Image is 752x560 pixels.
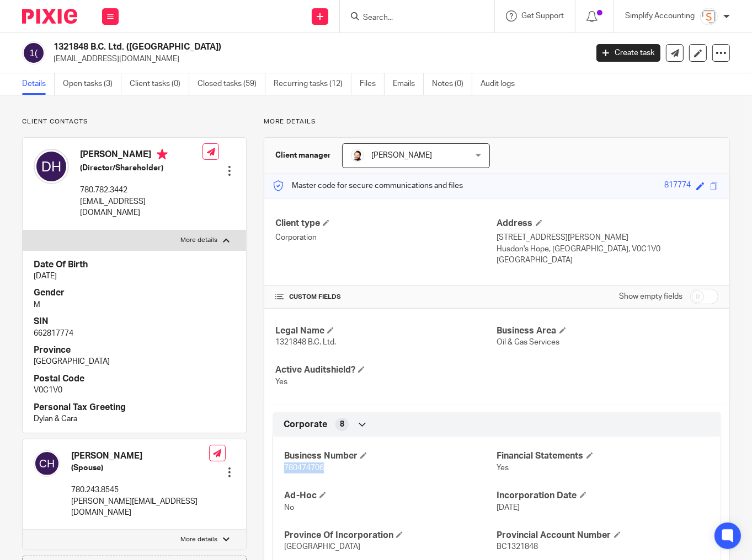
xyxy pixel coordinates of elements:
h5: (Director/Shareholder) [80,163,202,174]
span: [PERSON_NAME] [371,152,432,159]
h3: Client manager [275,150,331,161]
a: Recurring tasks (12) [274,73,351,95]
img: svg%3E [34,149,69,184]
span: Oil & Gas Services [497,338,560,346]
span: [DATE] [497,504,520,511]
h4: Legal Name [275,325,497,337]
p: More details [180,535,217,544]
span: BC1321848 [497,543,538,551]
span: Yes [497,464,509,472]
p: 780.782.3442 [80,185,202,196]
img: Jayde%20Headshot.jpg [351,149,364,162]
h4: Financial Statements [497,450,710,462]
p: [DATE] [34,271,235,282]
span: Corporate [284,419,327,430]
h4: Client type [275,218,497,229]
p: Client contacts [22,117,247,126]
h4: Gender [34,287,235,299]
a: Client tasks (0) [130,73,189,95]
img: svg%3E [22,41,45,64]
span: Get Support [521,12,564,20]
a: Files [360,73,385,95]
h4: CUSTOM FIELDS [275,293,497,301]
p: Simplify Accounting [625,10,695,21]
p: Corporation [275,232,497,243]
a: Details [22,73,55,95]
img: Pixie [22,9,77,24]
a: Emails [393,73,424,95]
a: Open tasks (3) [63,73,121,95]
h2: 1321848 B.C. Ltd. ([GEOGRAPHIC_DATA]) [54,41,474,53]
h4: [PERSON_NAME] [71,450,209,462]
h4: Provincial Account Number [497,530,710,541]
h4: Ad-Hoc [284,490,497,502]
p: V0C1V0 [34,385,235,396]
span: 780474706 [284,464,324,472]
h4: Business Number [284,450,497,462]
h4: Business Area [497,325,718,337]
h4: Date Of Birth [34,259,235,271]
p: More details [264,117,730,126]
span: Yes [275,378,287,386]
span: [GEOGRAPHIC_DATA] [284,543,360,551]
p: [PERSON_NAME][EMAIL_ADDRESS][DOMAIN_NAME] [71,496,209,519]
p: [GEOGRAPHIC_DATA] [34,356,235,367]
span: 1321848 B.C. Ltd. [275,338,336,346]
h4: SIN [34,316,235,327]
h4: Province Of Incorporation [284,530,497,541]
h5: (Spouse) [71,462,209,473]
a: Create task [596,44,660,62]
span: No [284,504,294,511]
p: M [34,299,235,310]
p: [STREET_ADDRESS][PERSON_NAME] [497,232,718,243]
p: Dylan & Cara [34,413,235,424]
input: Search [362,13,461,23]
h4: Postal Code [34,373,235,385]
p: 662817774 [34,328,235,339]
p: More details [180,236,217,245]
h4: [PERSON_NAME] [80,149,202,163]
p: Master code for secure communications and files [273,180,463,191]
p: 780.243.8545 [71,484,209,496]
h4: Province [34,344,235,356]
h4: Address [497,218,718,229]
p: [EMAIL_ADDRESS][DOMAIN_NAME] [80,196,202,219]
h4: Active Auditshield? [275,364,497,376]
p: [GEOGRAPHIC_DATA] [497,255,718,266]
label: Show empty fields [619,291,682,302]
a: Audit logs [481,73,523,95]
div: 817774 [664,180,691,192]
a: Closed tasks (59) [198,73,265,95]
a: Notes (0) [432,73,472,95]
img: Screenshot%202023-11-29%20141159.png [700,8,718,25]
img: svg%3E [34,450,60,477]
p: [EMAIL_ADDRESS][DOMAIN_NAME] [54,53,580,64]
h4: Incorporation Date [497,490,710,502]
p: Husdon's Hope, [GEOGRAPHIC_DATA], V0C1V0 [497,244,718,255]
span: 8 [340,419,344,430]
i: Primary [157,149,168,160]
h4: Personal Tax Greeting [34,402,235,413]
